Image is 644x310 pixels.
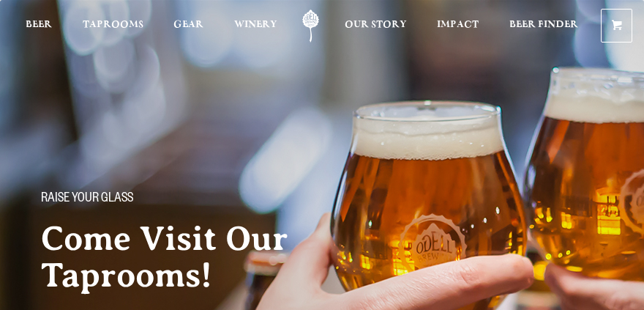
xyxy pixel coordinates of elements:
[437,10,479,43] a: Impact
[345,19,407,31] span: Our Story
[83,19,143,31] span: Taprooms
[234,19,277,31] span: Winery
[26,19,52,31] span: Beer
[173,19,203,31] span: Gear
[26,10,52,43] a: Beer
[437,19,479,31] span: Impact
[293,10,329,43] a: Odell Home
[234,10,277,43] a: Winery
[509,19,578,31] span: Beer Finder
[509,10,578,43] a: Beer Finder
[41,190,133,209] span: Raise your glass
[345,10,407,43] a: Our Story
[173,10,203,43] a: Gear
[41,221,357,294] h2: Come Visit Our Taprooms!
[83,10,143,43] a: Taprooms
